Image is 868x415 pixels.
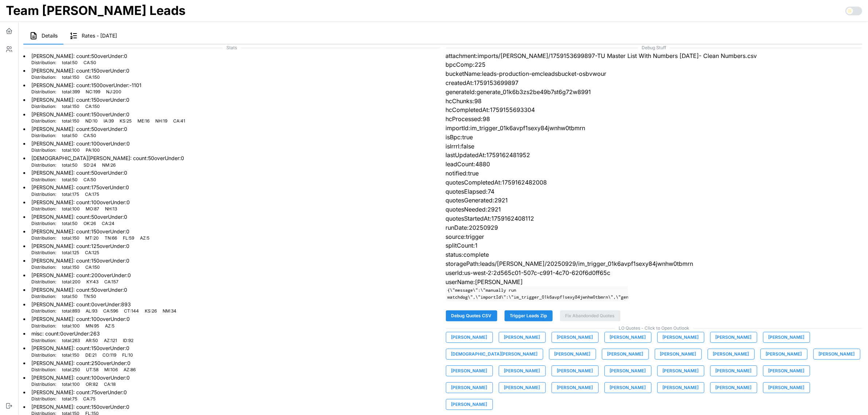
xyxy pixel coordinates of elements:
[499,332,546,343] button: [PERSON_NAME]
[31,396,56,402] p: Distribution:
[446,310,497,321] button: Debug Quotes CSV
[710,365,757,376] button: [PERSON_NAME]
[610,366,646,376] span: [PERSON_NAME]
[446,223,863,232] p: runDate:20250929
[62,352,79,358] p: total : 150
[31,177,56,183] p: Distribution:
[85,104,100,110] p: CA : 150
[655,349,702,360] button: [PERSON_NAME]
[31,286,127,294] p: [PERSON_NAME] : count: 50 overUnder: 0
[62,279,81,285] p: total : 200
[446,349,543,360] button: [DEMOGRAPHIC_DATA][PERSON_NAME]
[62,133,78,139] p: total : 50
[105,206,117,212] p: NH : 13
[62,338,80,344] p: total : 263
[446,69,863,78] p: bucketName:leads-production-emcleadsbucket-osbvwour
[510,311,547,321] span: Trigger Leads Zip
[710,332,757,343] button: [PERSON_NAME]
[31,272,131,279] p: [PERSON_NAME] : count: 200 overUnder: 0
[31,360,136,367] p: [PERSON_NAME] : count: 250 overUnder: 0
[62,74,79,81] p: total : 150
[31,250,56,256] p: Distribution:
[31,301,176,308] p: [PERSON_NAME] : count: 0 overUnder: 893
[173,118,185,124] p: CA : 41
[768,383,805,393] span: [PERSON_NAME]
[31,264,56,271] p: Distribution:
[123,338,133,344] p: ID : 92
[62,250,79,256] p: total : 125
[446,205,863,214] p: quotesNeeded:2921
[504,332,540,342] span: [PERSON_NAME]
[763,332,810,343] button: [PERSON_NAME]
[31,140,130,147] p: [PERSON_NAME] : count: 100 overUnder: 0
[446,97,863,106] p: hcChunks:98
[552,332,599,343] button: [PERSON_NAME]
[446,60,863,69] p: bpcComp:225
[124,367,136,373] p: AZ : 86
[31,330,133,337] p: misc : count: 0 overUnder: 263
[446,169,863,178] p: notified:true
[505,310,553,321] button: Trigger Leads Zip
[451,332,487,342] span: [PERSON_NAME]
[83,177,96,183] p: CA : 50
[83,396,96,402] p: CA : 75
[451,383,487,393] span: [PERSON_NAME]
[499,382,546,393] button: [PERSON_NAME]
[31,74,56,81] p: Distribution:
[155,118,167,124] p: NH : 19
[31,199,130,206] p: [PERSON_NAME] : count: 100 overUnder: 0
[31,213,127,221] p: [PERSON_NAME] : count: 50 overUnder: 0
[657,365,704,376] button: [PERSON_NAME]
[446,196,863,205] p: quotesGenerated:2921
[604,332,651,343] button: [PERSON_NAME]
[813,349,860,360] button: [PERSON_NAME]
[23,44,440,51] span: Stats
[557,366,593,376] span: [PERSON_NAME]
[105,235,117,241] p: TN : 66
[31,315,130,323] p: [PERSON_NAME] : count: 100 overUnder: 0
[120,118,132,124] p: KS : 25
[85,235,99,241] p: MT : 20
[451,399,487,410] span: [PERSON_NAME]
[552,382,599,393] button: [PERSON_NAME]
[62,294,78,300] p: total : 50
[31,367,56,373] p: Distribution:
[660,349,696,359] span: [PERSON_NAME]
[83,294,96,300] p: TN : 50
[124,308,139,314] p: CT : 144
[86,308,97,314] p: AL : 93
[663,366,699,376] span: [PERSON_NAME]
[102,352,116,358] p: CO : 119
[104,381,116,388] p: CA : 18
[85,74,100,81] p: CA : 150
[768,366,805,376] span: [PERSON_NAME]
[31,133,56,139] p: Distribution:
[446,115,863,124] p: hcProcessed:98
[499,365,546,376] button: [PERSON_NAME]
[446,51,863,61] p: attachment:imports/[PERSON_NAME]/1759153699897-TU Master List With Numbers [DATE]- Clean Numbers.csv
[446,286,628,301] code: {\"message\":\"manually run watchdog\",\"importId\":\"im_trigger_01k6avpf1sexy84jwnhw0tbmrn\",\"g...
[31,184,129,191] p: [PERSON_NAME] : count: 175 overUnder: 0
[446,365,493,376] button: [PERSON_NAME]
[163,308,176,314] p: NM : 34
[446,178,863,187] p: quotesCompletedAt:1759162482008
[82,33,117,38] span: Rates - [DATE]
[42,33,58,38] span: Details
[560,310,620,321] button: Fix Abandonded Quotes
[104,367,118,373] p: MI : 106
[31,162,56,168] p: Distribution:
[710,382,757,393] button: [PERSON_NAME]
[31,352,56,358] p: Distribution:
[610,332,646,342] span: [PERSON_NAME]
[86,367,98,373] p: UT : 58
[31,374,130,381] p: [PERSON_NAME] : count: 100 overUnder: 0
[604,382,651,393] button: [PERSON_NAME]
[657,332,704,343] button: [PERSON_NAME]
[122,352,133,358] p: FL : 10
[446,332,493,343] button: [PERSON_NAME]
[62,221,78,227] p: total : 50
[85,264,100,271] p: CA : 150
[137,118,149,124] p: ME : 16
[83,162,96,168] p: SD : 24
[446,105,863,115] p: hcCompletedAt:1759155693304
